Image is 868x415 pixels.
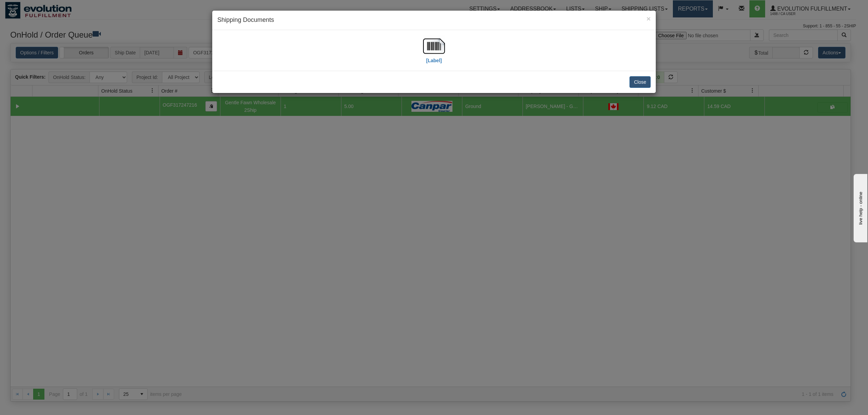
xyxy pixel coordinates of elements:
h4: Shipping Documents [217,16,651,25]
span: × [647,15,651,23]
button: Close [629,76,651,88]
a: [Label] [423,43,445,63]
img: barcode.jpg [423,35,445,57]
iframe: chat widget [852,173,867,242]
div: live help - online [5,6,63,11]
label: [Label] [426,57,442,64]
button: Close [647,15,651,22]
